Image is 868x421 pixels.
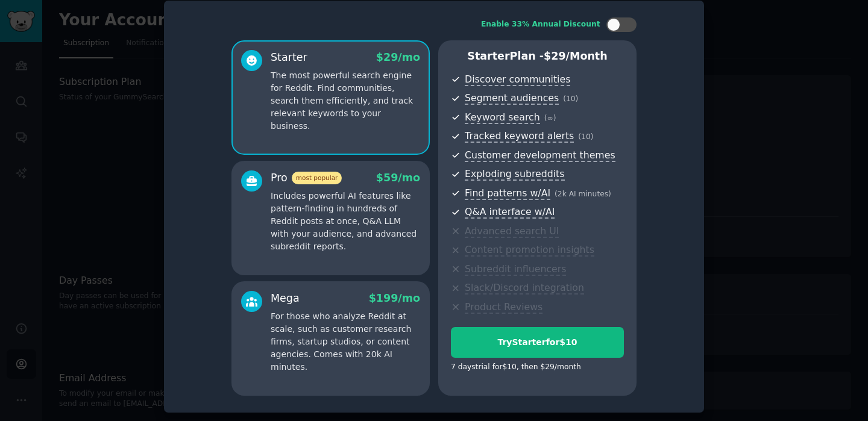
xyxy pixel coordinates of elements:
p: The most powerful search engine for Reddit. Find communities, search them efficiently, and track ... [271,69,420,133]
span: Product Reviews [465,301,542,314]
span: Find patterns w/AI [465,187,550,200]
span: $ 59 /mo [376,172,420,184]
span: Keyword search [465,111,540,124]
span: Customer development themes [465,149,615,162]
div: Starter [271,50,307,65]
div: 7 days trial for $10 , then $ 29 /month [451,362,581,373]
span: most popular [292,172,342,184]
span: Subreddit influencers [465,263,566,276]
span: ( 10 ) [578,133,593,141]
div: Mega [271,291,300,306]
span: Q&A interface w/AI [465,206,555,219]
span: ( 10 ) [563,95,578,103]
div: Try Starter for $10 [451,336,623,349]
span: Exploding subreddits [465,168,564,181]
span: $ 199 /mo [369,292,420,304]
p: For those who analyze Reddit at scale, such as customer research firms, startup studios, or conte... [271,310,420,373]
span: ( ∞ ) [544,114,556,122]
span: Tracked keyword alerts [465,130,574,143]
p: Includes powerful AI features like pattern-finding in hundreds of Reddit posts at once, Q&A LLM w... [271,190,420,253]
span: Content promotion insights [465,244,594,257]
div: Enable 33% Annual Discount [481,19,600,30]
span: $ 29 /mo [376,51,420,63]
span: ( 2k AI minutes ) [555,190,611,198]
button: TryStarterfor$10 [451,327,624,358]
span: Discover communities [465,73,570,86]
span: Advanced search UI [465,225,559,238]
span: Segment audiences [465,92,559,105]
span: $ 29 /month [544,50,608,62]
p: Starter Plan - [451,49,624,64]
span: Slack/Discord integration [465,282,584,295]
div: Pro [271,170,342,186]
